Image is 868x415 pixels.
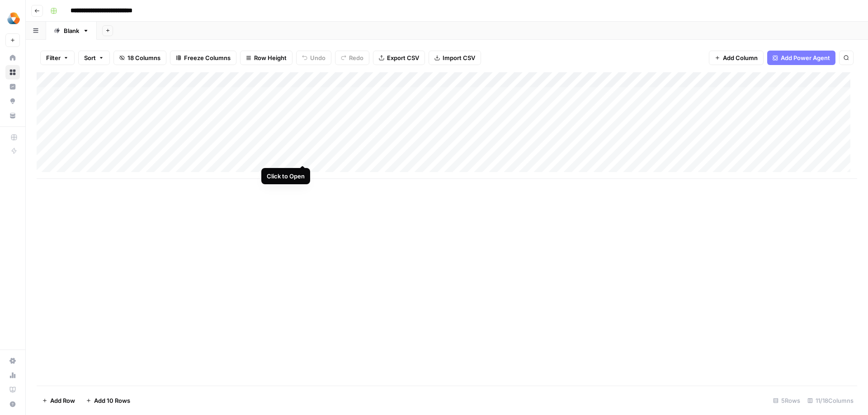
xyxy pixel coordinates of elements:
[94,396,130,405] span: Add 10 Rows
[84,53,96,62] span: Sort
[5,354,20,368] a: Settings
[184,53,231,62] span: Freeze Columns
[113,51,166,65] button: 18 Columns
[5,382,20,397] a: Learning Hub
[78,51,110,65] button: Sort
[767,51,835,65] button: Add Power Agent
[64,26,79,35] div: Blank
[723,53,758,62] span: Add Column
[443,53,475,62] span: Import CSV
[46,22,97,40] a: Blank
[781,53,830,62] span: Add Power Agent
[709,51,764,65] button: Add Column
[40,51,75,65] button: Filter
[5,79,20,94] a: Insights
[46,53,61,62] span: Filter
[769,393,804,408] div: 5 Rows
[335,51,369,65] button: Redo
[5,108,20,123] a: Your Data
[373,51,425,65] button: Export CSV
[5,51,20,65] a: Home
[5,7,20,30] button: Workspace: Milengo
[5,397,20,411] button: Help + Support
[387,53,419,62] span: Export CSV
[804,393,857,408] div: 11/18 Columns
[5,10,22,27] img: Milengo Logo
[240,51,292,65] button: Row Height
[80,393,136,408] button: Add 10 Rows
[310,53,325,62] span: Undo
[429,51,481,65] button: Import CSV
[170,51,236,65] button: Freeze Columns
[254,53,287,62] span: Row Height
[296,51,331,65] button: Undo
[5,368,20,382] a: Usage
[5,65,20,79] a: Browse
[267,172,305,181] div: Click to Open
[349,53,363,62] span: Redo
[37,393,80,408] button: Add Row
[5,94,20,108] a: Opportunities
[50,396,75,405] span: Add Row
[127,53,160,62] span: 18 Columns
